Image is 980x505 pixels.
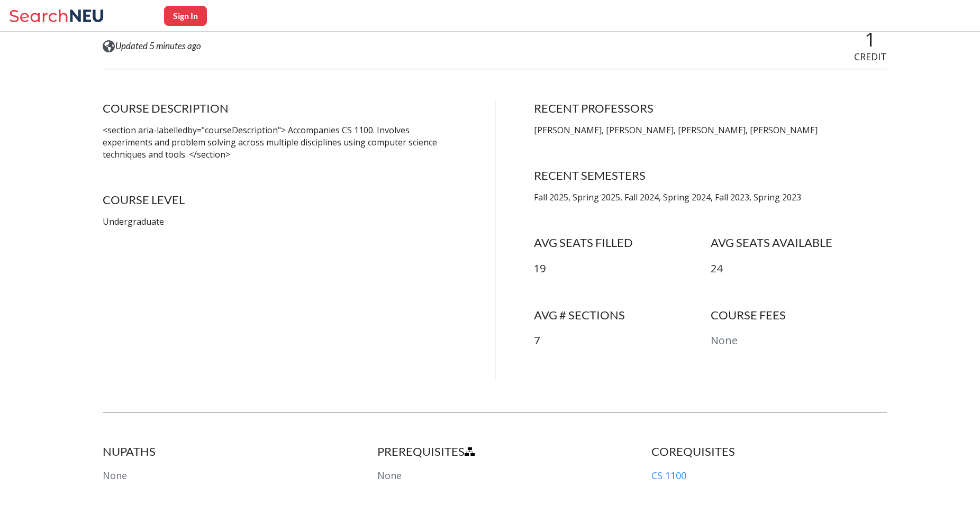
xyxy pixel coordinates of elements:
h4: AVG # SECTIONS [534,308,710,323]
h4: COURSE DESCRIPTION [103,101,456,116]
h4: RECENT PROFESSORS [534,101,887,116]
h4: COURSE LEVEL [103,192,456,207]
h4: COREQUISITES [651,444,886,459]
h4: AVG SEATS AVAILABLE [711,235,887,250]
span: None [377,469,402,482]
p: None [711,333,887,348]
h4: PREREQUISITES [377,444,612,459]
span: 1 [865,26,876,52]
span: None [103,469,127,482]
h4: RECENT SEMESTERS [534,168,887,183]
p: 19 [534,261,710,277]
h4: AVG SEATS FILLED [534,235,710,250]
p: <section aria-labelledby="courseDescription"> Accompanies CS 1100. Involves experiments and probl... [103,124,456,161]
p: Fall 2025, Spring 2025, Fall 2024, Spring 2024, Fall 2023, Spring 2023 [534,191,887,204]
p: 24 [711,261,887,277]
h4: NUPATHS [103,444,338,459]
span: CREDIT [854,50,887,63]
p: [PERSON_NAME], [PERSON_NAME], [PERSON_NAME], [PERSON_NAME] [534,124,887,136]
p: Undergraduate [103,216,456,228]
span: Updated 5 minutes ago [115,40,201,52]
h4: COURSE FEES [711,308,887,323]
a: CS 1100 [651,469,686,482]
p: 7 [534,333,710,348]
button: Sign In [164,6,207,26]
